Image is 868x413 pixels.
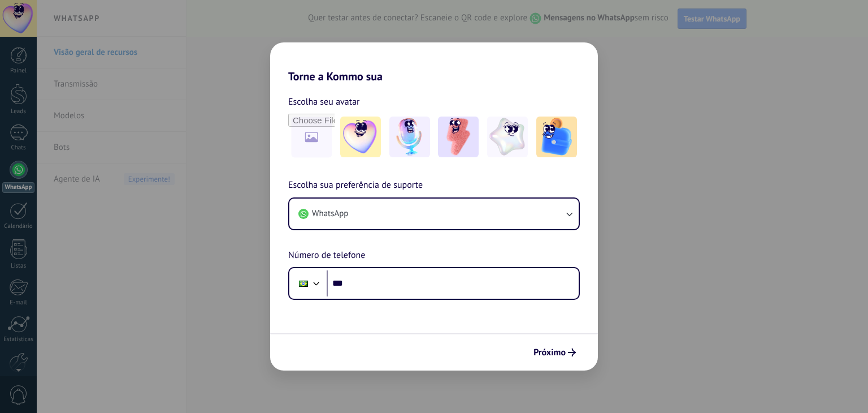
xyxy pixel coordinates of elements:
button: Próximo [528,343,581,362]
button: WhatsApp [289,199,579,229]
h2: Torne a Kommo sua [270,42,598,83]
img: -4.jpeg [487,117,528,157]
span: Número de telefone [288,248,365,263]
span: Escolha seu avatar [288,94,360,109]
img: -3.jpeg [438,117,479,157]
div: Brazil: + 55 [293,272,314,295]
span: WhatsApp [312,208,348,220]
img: -5.jpeg [536,117,577,157]
span: Escolha sua preferência de suporte [288,178,423,193]
img: -2.jpeg [389,117,430,157]
img: -1.jpeg [340,117,381,157]
span: Próximo [533,349,566,356]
